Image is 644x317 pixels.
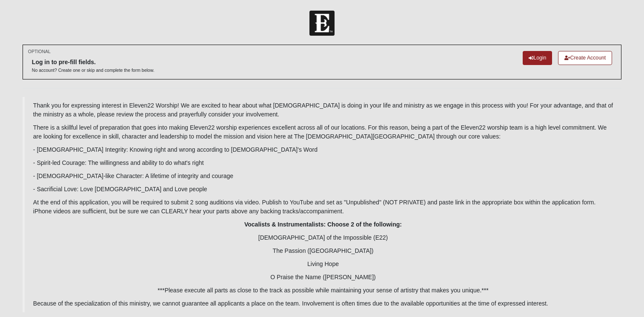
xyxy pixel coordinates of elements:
p: The Passion ([GEOGRAPHIC_DATA]) [33,246,613,255]
b: Vocalists & Instrumentalists: Choose 2 of the following: [244,221,402,228]
p: At the end of this application, you will be required to submit 2 song auditions via video. Publis... [33,198,613,216]
p: Thank you for expressing interest in Eleven22 Worship! We are excited to hear about what [DEMOGRA... [33,101,613,119]
img: Church of Eleven22 Logo [309,11,335,36]
p: O Praise the Name ([PERSON_NAME]) [33,273,613,282]
p: [DEMOGRAPHIC_DATA] of the Impossible (E22) [33,233,613,242]
p: There is a skillful level of preparation that goes into making Eleven22 worship experiences excel... [33,123,613,141]
p: - Sacrificial Love: Love [DEMOGRAPHIC_DATA] and Love people [33,185,613,194]
span: ***Please execute all parts as close to the track as possible while maintaining your sense of art... [157,287,488,294]
a: Login [523,51,552,65]
small: OPTIONAL [28,48,51,55]
p: Because of the specialization of this ministry, we cannot guarantee all applicants a place on the... [33,299,613,308]
p: - [DEMOGRAPHIC_DATA]-like Character: A lifetime of integrity and courage [33,172,613,181]
a: Create Account [558,51,612,65]
h6: Log in to pre-fill fields. [32,59,155,66]
p: No account? Create one or skip and complete the form below. [32,67,155,74]
p: Living Hope [33,260,613,269]
p: - Spirit-led Courage: The willingness and ability to do what's right [33,158,613,167]
p: - [DEMOGRAPHIC_DATA] Integrity: Knowing right and wrong according to [DEMOGRAPHIC_DATA]'s Word [33,145,613,154]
